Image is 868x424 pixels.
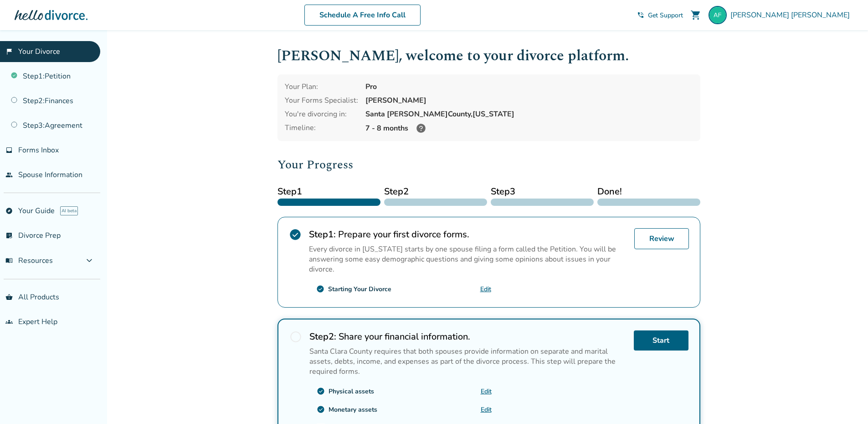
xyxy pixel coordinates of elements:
[637,11,644,19] span: phone_in_talk
[60,206,78,215] span: AI beta
[709,6,727,24] img: alethafulgham@yahoo.com
[285,109,358,119] div: You're divorcing in:
[309,228,336,241] strong: Step 1 :
[730,10,853,20] span: [PERSON_NAME] [PERSON_NAME]
[277,156,700,174] h2: Your Progress
[84,255,95,266] span: expand_more
[365,82,693,92] div: Pro
[637,11,683,20] a: phone_in_talkGet Support
[5,293,13,301] span: shopping_basket
[317,405,325,414] span: check_circle
[634,330,688,351] a: Start
[317,387,325,395] span: check_circle
[5,318,13,325] span: groups
[309,228,627,241] h2: Prepare your first divorce forms.
[328,285,391,293] div: Starting Your Divorce
[481,387,492,396] a: Edit
[316,285,324,293] span: check_circle
[309,346,627,377] p: Santa Clara County requires that both spouses provide information on separate and marital assets,...
[384,185,487,199] span: Step 2
[329,405,377,414] div: Monetary assets
[304,5,421,26] a: Schedule A Free Info Call
[329,387,374,396] div: Physical assets
[309,244,627,274] p: Every divorce in [US_STATE] starts by one spouse filing a form called the Petition. You will be a...
[5,147,13,154] span: inbox
[5,207,13,215] span: explore
[5,256,53,266] span: Resources
[285,95,358,105] div: Your Forms Specialist:
[648,11,683,20] span: Get Support
[285,123,358,134] div: Timeline:
[18,145,59,155] span: Forms Inbox
[480,285,491,293] a: Edit
[365,123,693,134] div: 7 - 8 months
[597,185,700,199] span: Done!
[822,380,868,424] iframe: Chat Widget
[5,257,13,264] span: menu_book
[365,95,693,105] div: [PERSON_NAME]
[491,185,594,199] span: Step 3
[309,330,627,343] h2: Share your financial information.
[289,330,302,343] span: radio_button_unchecked
[481,405,492,414] a: Edit
[277,45,700,67] h1: [PERSON_NAME] , welcome to your divorce platform.
[690,10,701,21] span: shopping_cart
[634,228,689,249] a: Review
[5,171,13,178] span: people
[365,109,693,119] div: Santa [PERSON_NAME] County, [US_STATE]
[5,232,13,239] span: list_alt_check
[285,82,358,92] div: Your Plan:
[5,48,13,55] span: flag_2
[309,330,336,343] strong: Step 2 :
[277,185,380,199] span: Step 1
[289,228,302,241] span: check_circle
